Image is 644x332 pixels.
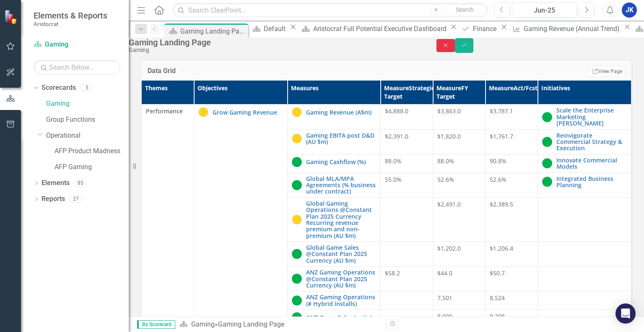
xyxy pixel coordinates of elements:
[146,107,190,115] span: Performance
[292,133,302,144] img: At Risk
[129,38,420,47] div: Gaming Landing Page
[250,24,288,34] a: Default
[437,269,452,277] span: $44.0
[456,6,474,13] span: Search
[490,294,505,302] span: 8,524
[292,249,302,259] img: On Track
[74,180,87,187] div: 85
[490,107,513,115] span: $3,787.1
[556,157,627,170] a: Innovate Commercial Models
[306,132,377,145] a: Gaming EBITA post D&D (AU $m)
[69,196,83,203] div: 27
[292,274,302,284] img: On Track
[490,175,506,183] span: 52.6%
[191,320,215,328] a: Gaming
[437,200,461,208] span: $2,491.0
[80,84,93,91] div: 5
[292,157,302,167] img: On Track
[385,157,402,165] span: 88.0%
[556,107,627,126] a: Scale the Enterprise Marketing [PERSON_NAME]
[542,158,552,168] img: On Track
[306,294,377,307] a: ANZ Gaming Operations (# Hybrid Installs)
[306,109,377,115] a: Gaming Revenue (A$m)
[542,177,552,187] img: On Track
[444,4,486,16] button: Search
[306,175,377,195] a: Global MLA/MPA Agreements (% business under contract)
[46,131,129,141] a: Operational
[542,137,552,147] img: On Track
[42,194,65,204] a: Reports
[437,294,452,302] span: 7,501
[34,10,107,21] span: Elements & Reports
[292,295,302,306] img: On Track
[148,67,356,75] h3: Data Grid
[589,66,625,77] a: View Page
[306,269,377,288] a: ANZ Gaming Operations @Constant Plan 2025 Currency (AU $m)
[4,10,19,24] img: ClearPoint Strategy
[292,214,302,225] img: At Risk
[179,320,380,329] div: »
[46,115,129,125] a: Group Functions
[306,200,377,239] a: Global Gaming Operations @Constant Plan 2025 Currency Recurring revenue premium and non-premium (...
[137,320,175,329] span: By Scorecard
[42,83,76,93] a: Scorecards
[55,146,129,156] a: AFP Product Madness
[218,320,284,328] div: Gaming Landing Page
[292,107,302,117] img: At Risk
[292,180,302,190] img: On Track
[313,24,449,34] div: Aristocrat Full Potential Executive Dashboard
[306,159,377,165] a: Gaming Cashflow (%)
[437,175,454,183] span: 52.6%
[490,200,513,208] span: $2,389.5
[34,21,107,27] small: Aristocrat
[437,244,461,252] span: $1,202.0
[542,112,552,122] img: On Track
[129,47,420,53] div: Gaming
[264,24,288,34] div: Default
[490,244,513,252] span: $1,206.4
[42,178,70,188] a: Elements
[385,107,408,115] span: $4,888.0
[198,107,208,117] img: At Risk
[306,244,377,264] a: Global Game Sales @Constant Plan 2025 Currency (AU $m)
[490,312,505,320] span: 9,208
[490,132,513,140] span: $1,761.7
[524,24,622,34] div: Gaming Revenue (Annual Trend)
[437,107,461,115] span: $3,863.0
[512,3,576,18] button: Jun-25
[509,24,622,34] a: Gaming Revenue (Annual Trend)
[173,3,488,18] input: Search ClearPoint...
[515,5,574,16] div: Jun-25
[385,175,402,183] span: 55.0%
[299,24,448,34] a: Aristocrat Full Potential Executive Dashboard
[556,175,627,188] a: Integrated Business Planning
[437,312,452,320] span: 8,000
[385,132,408,140] span: $2,391.0
[292,312,302,322] img: On Track
[437,132,461,140] span: $1,820.0
[459,24,499,34] a: Finance
[490,269,505,277] span: $50.7
[615,303,636,324] div: Open Intercom Messenger
[437,157,454,165] span: 88.0%
[213,109,283,115] a: Grow Gaming Revenue
[34,60,120,75] input: Search Below...
[180,26,246,37] div: Gaming Landing Page
[306,314,377,321] a: ANZ Game Sales (units)
[34,40,120,50] a: Gaming
[490,157,506,165] span: 90.8%
[622,3,637,18] button: JK
[46,99,129,109] a: Gaming
[556,132,627,152] a: Reinvigorate Commercial Strategy & Execution
[473,24,499,34] div: Finance
[55,162,129,172] a: AFP Gaming
[385,269,400,277] span: $58.2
